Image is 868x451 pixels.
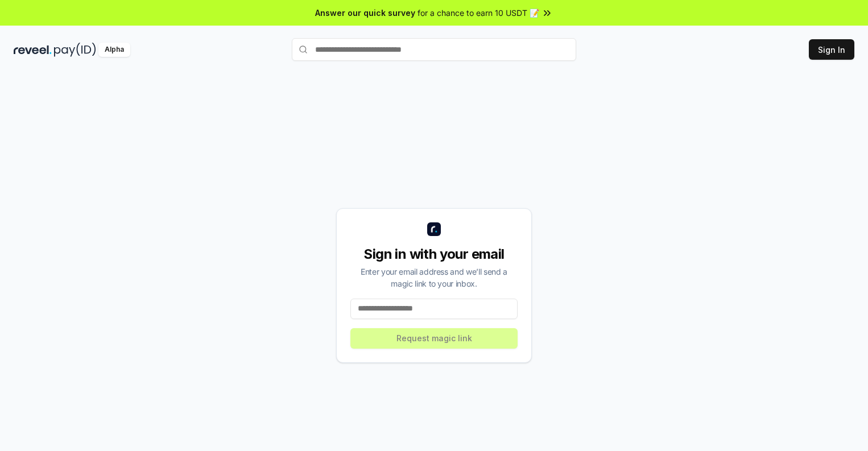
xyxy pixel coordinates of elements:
[427,222,441,236] img: logo_small
[315,7,415,19] span: Answer our quick survey
[350,245,518,263] div: Sign in with your email
[54,43,96,57] img: pay_id
[809,39,854,60] button: Sign In
[14,43,52,57] img: reveel_dark
[350,266,518,289] div: Enter your email address and we’ll send a magic link to your inbox.
[418,7,539,19] span: for a chance to earn 10 USDT 📝
[98,43,130,57] div: Alpha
